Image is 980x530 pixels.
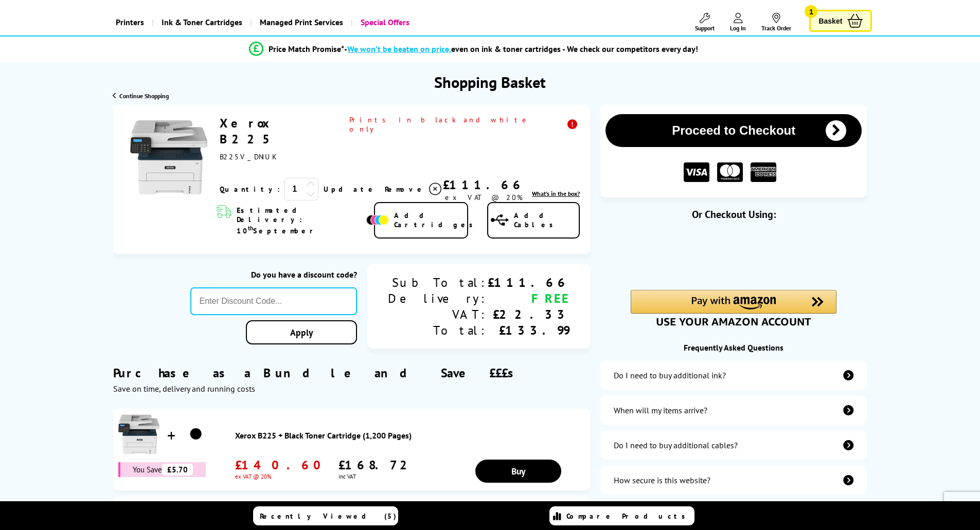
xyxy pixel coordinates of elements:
span: Continue Shopping [119,92,169,100]
span: ex VAT @ 20% [235,473,328,480]
span: Ink & Toner Cartridges [162,9,242,35]
div: £133.99 [488,322,569,338]
img: Xerox B225 + Black Toner Cartridge (1,200 Pages) [183,422,209,447]
div: Sub Total: [388,275,488,290]
a: Recently Viewed (5) [253,506,398,525]
a: Xerox B225 [220,115,278,147]
img: VISA [684,162,709,182]
a: Update [324,185,377,194]
div: Frequently Asked Questions [600,342,867,353]
div: Delivery: [388,290,488,306]
span: Quantity: [220,185,280,194]
span: Prints in black and white only [349,115,580,134]
a: Track Order [761,13,791,32]
span: B225V_DNIUK [220,152,276,161]
a: additional-ink [600,361,867,390]
span: Remove [385,185,425,194]
span: Estimated Delivery: 10 September [237,206,364,235]
img: Add Cartridges [366,215,389,225]
div: £111.66 [488,275,569,290]
span: 1 [805,5,817,18]
a: Delete item from your basket [385,181,443,197]
a: additional-cables [600,431,867,460]
img: MASTER CARD [717,162,743,182]
div: How secure is this website? [614,475,710,485]
div: £111.66 [443,177,525,193]
span: £168.72 [338,457,415,473]
iframe: PayPal [631,237,836,272]
a: Log In [730,13,746,32]
h1: Shopping Basket [434,72,546,92]
span: £140.60 [235,457,328,473]
img: American Express [751,162,776,182]
a: Compare Products [549,506,694,525]
div: When will my items arrive? [614,405,707,415]
div: Or Checkout Using: [600,208,867,221]
span: We won’t be beaten on price, [347,44,451,54]
span: Add Cables [514,211,579,229]
div: FREE [488,290,569,306]
a: lnk_inthebox [532,190,580,197]
div: Save on time, delivery and running costs [113,383,590,394]
a: Support [695,13,715,32]
div: VAT: [388,306,488,322]
span: What's in the box? [532,190,580,197]
sup: th [248,224,253,232]
span: ex VAT @ 20% [445,193,523,202]
button: Proceed to Checkout [605,114,862,147]
div: - even on ink & toner cartridges - We check our competitors every day! [344,44,698,54]
a: items-arrive [600,396,867,425]
li: modal_Promise [84,40,864,58]
input: Enter Discount Code... [190,287,358,315]
div: Amazon Pay - Use your Amazon account [631,290,836,326]
a: Basket 1 [809,10,872,32]
a: Special Offers [351,9,417,35]
span: inc VAT [338,473,415,480]
div: Do you have a discount code? [190,269,358,280]
div: £22.33 [488,306,569,322]
a: Buy [475,460,561,483]
span: Support [695,24,715,32]
a: Managed Print Services [250,9,351,35]
img: Xerox B225 + Black Toner Cartridge (1,200 Pages) [118,414,159,455]
div: Do I need to buy additional cables? [614,440,738,450]
span: Log In [730,24,746,32]
span: Price Match Promise* [269,44,344,54]
span: Add Cartridges [394,211,478,229]
img: Xerox B225 [130,119,207,196]
div: You Save [118,462,206,477]
a: Ink & Toner Cartridges [152,9,250,35]
div: Purchase as a Bundle and Save £££s [113,350,590,394]
span: Basket [818,14,842,28]
a: Printers [108,9,152,35]
a: Xerox B225 + Black Toner Cartridge (1,200 Pages) [235,430,585,441]
a: Continue Shopping [113,92,169,100]
span: Recently Viewed (5) [260,511,397,521]
span: Compare Products [566,511,691,521]
a: secure-website [600,466,867,495]
a: Apply [246,320,357,344]
div: Total: [388,322,488,338]
span: £5.70 [162,464,193,476]
div: Do I need to buy additional ink? [614,370,726,380]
